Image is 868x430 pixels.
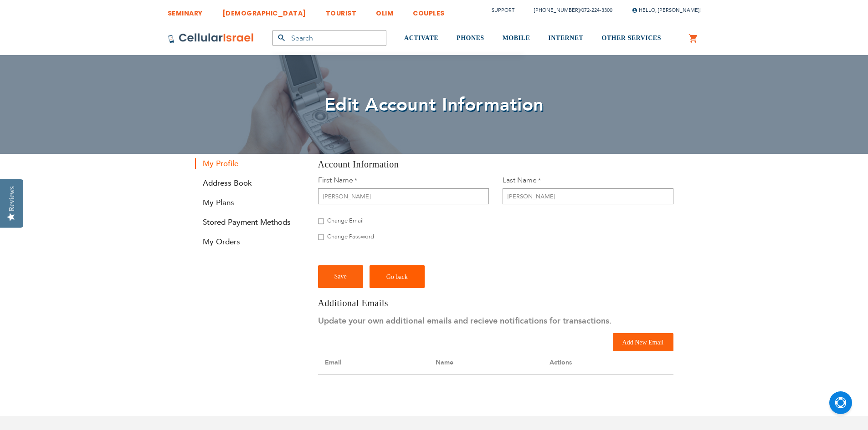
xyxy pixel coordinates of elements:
p: Update your own additional emails and recieve notifications for transactions. [318,314,673,329]
a: ACTIVATE [404,21,438,56]
a: MOBILE [503,21,530,56]
a: COUPLES [413,2,445,19]
button: Add New Email [613,333,673,351]
span: PHONES [457,35,484,41]
span: Add New Email [622,339,664,346]
a: [PHONE_NUMBER] [534,7,580,14]
span: MOBILE [503,35,530,41]
h3: Account Information [318,158,673,171]
img: Cellular Israel Logo [168,33,254,44]
th: Email [318,351,429,374]
a: PHONES [457,21,484,56]
span: Change Email [327,217,364,225]
input: Change Email [318,217,324,226]
input: Last Name [503,188,673,204]
span: ACTIVATE [404,35,438,41]
input: Change Password [318,233,324,242]
a: INTERNET [548,21,583,56]
a: Stored Payment Methods [195,217,304,228]
span: Go back [386,273,408,280]
a: My Plans [195,197,304,208]
span: Hello, [PERSON_NAME]! [632,7,701,14]
span: Last Name [503,175,537,185]
input: First Name [318,188,489,204]
div: Reviews [8,186,16,211]
a: TOURIST [326,2,357,19]
span: INTERNET [548,35,583,41]
li: / [525,4,612,17]
a: Support [492,7,514,14]
span: First Name [318,175,353,185]
input: Search [272,30,386,46]
a: My Orders [195,237,304,247]
span: Edit Account Information [324,92,544,117]
th: Actions [543,351,673,374]
button: Save [318,265,363,288]
th: Name [429,351,543,374]
span: Save [334,273,347,280]
a: Address Book [195,178,304,188]
a: Go back [370,265,425,288]
span: OTHER SERVICES [601,35,661,41]
span: Change Password [327,233,374,241]
a: 072-224-3300 [581,7,612,14]
strong: My Profile [195,158,304,169]
a: SEMINARY [168,2,203,19]
a: [DEMOGRAPHIC_DATA] [222,2,306,19]
a: OLIM [376,2,393,19]
a: OTHER SERVICES [601,21,661,56]
h3: Additional Emails [318,297,673,309]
